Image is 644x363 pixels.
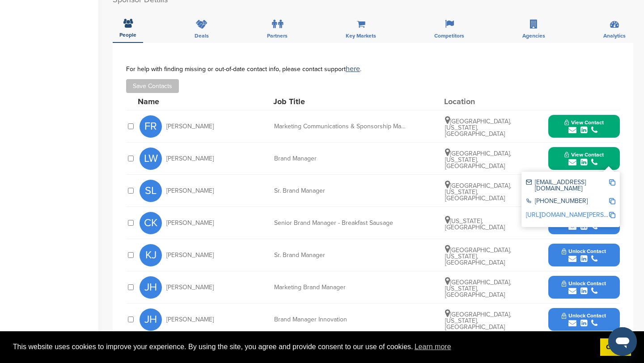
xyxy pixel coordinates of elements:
div: Marketing Brand Manager [274,284,408,291]
span: [GEOGRAPHIC_DATA], [US_STATE], [GEOGRAPHIC_DATA] [445,150,511,170]
div: Brand Manager [274,156,408,162]
span: Key Markets [346,33,376,38]
div: [EMAIL_ADDRESS][DOMAIN_NAME] [526,179,609,192]
button: Save Contacts [126,79,179,93]
span: Deals [195,33,209,38]
span: [GEOGRAPHIC_DATA], [US_STATE], [GEOGRAPHIC_DATA] [445,311,511,331]
span: This website uses cookies to improve your experience. By using the site, you agree and provide co... [13,340,593,354]
span: [PERSON_NAME] [166,188,214,194]
img: Copy [609,198,615,204]
span: [PERSON_NAME] [166,123,214,130]
span: [PERSON_NAME] [166,317,214,323]
span: [GEOGRAPHIC_DATA], [US_STATE], [GEOGRAPHIC_DATA] [445,246,511,266]
span: People [119,32,136,38]
span: JH [140,276,162,299]
div: Job Title [273,97,407,106]
span: Partners [267,33,288,38]
div: Marketing Communications & Sponsorship Manager [274,123,408,130]
span: JH [140,308,162,331]
span: FR [140,115,162,138]
span: CK [140,212,162,234]
div: For help with finding missing or out-of-date contact info, please contact support . [126,65,620,72]
span: Unlock Contact [562,248,606,254]
iframe: Button to launch messaging window [608,327,637,356]
div: Location [444,97,511,106]
a: dismiss cookie message [600,338,631,356]
span: LW [140,148,162,170]
span: KJ [140,244,162,266]
img: Copy [609,212,615,218]
div: [PHONE_NUMBER] [526,198,609,206]
div: Brand Manager Innovation [274,317,408,323]
button: Unlock Contact [551,242,617,269]
button: View Contact [554,113,614,140]
div: Sr. Brand Manager [274,188,408,194]
span: View Contact [564,152,604,158]
div: Sr. Brand Manager [274,252,408,258]
span: Analytics [603,33,626,38]
span: Unlock Contact [562,280,606,287]
div: Name [138,97,236,106]
span: [PERSON_NAME] [166,156,214,162]
button: Unlock Contact [551,306,617,333]
span: Unlock Contact [562,312,606,319]
span: Competitors [434,33,464,38]
span: [PERSON_NAME] [166,284,214,291]
button: Unlock Contact [551,274,617,301]
a: learn more about cookies [413,340,453,354]
span: Agencies [522,33,545,38]
a: [URL][DOMAIN_NAME][PERSON_NAME] [526,211,635,219]
span: SL [140,180,162,202]
span: [PERSON_NAME] [166,252,214,258]
a: here [346,64,360,73]
span: View Contact [564,119,604,126]
span: [PERSON_NAME] [166,220,214,226]
span: [GEOGRAPHIC_DATA], [US_STATE], [GEOGRAPHIC_DATA] [445,182,511,202]
span: [GEOGRAPHIC_DATA], [US_STATE], [GEOGRAPHIC_DATA] [445,279,511,299]
img: Copy [609,179,615,186]
button: View Contact [554,145,614,172]
div: Senior Brand Manager - Breakfast Sausage [274,220,408,226]
span: [US_STATE], [GEOGRAPHIC_DATA] [445,217,505,231]
span: [GEOGRAPHIC_DATA], [US_STATE], [GEOGRAPHIC_DATA] [445,118,511,138]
